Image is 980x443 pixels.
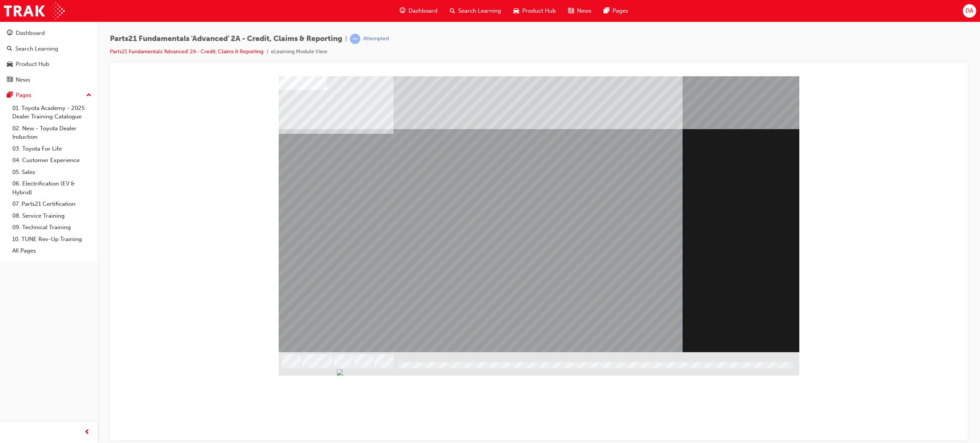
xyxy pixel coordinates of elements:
a: 01. Toyota Academy - 2025 Dealer Training Catalogue [9,102,95,123]
div: Attempted [363,35,389,43]
a: news-iconNews [562,3,598,19]
a: Search Learning [3,42,95,56]
span: Parts21 Fundamentals 'Advanced' 2A - Credit, Claims & Reporting [110,34,342,43]
div: Search Learning [15,44,58,53]
a: 02. New - Toyota Dealer Induction [9,123,95,143]
div: Dashboard [16,29,45,38]
a: search-iconSearch Learning [444,3,507,19]
div: Product Hub [16,60,49,69]
a: guage-iconDashboard [394,3,444,19]
li: eLearning Module View [271,48,327,56]
a: Dashboard [3,26,95,40]
span: News [577,7,591,15]
span: | [345,34,347,43]
span: Product Hub [522,7,556,15]
button: DashboardSearch LearningProduct HubNews [3,25,95,88]
button: DA [963,4,976,18]
span: DA [965,7,973,15]
span: Search Learning [458,7,501,15]
a: Parts21 Fundamentals 'Advanced' 2A - Credit, Claims & Reporting [110,48,263,55]
span: up-icon [86,90,91,100]
div: Pages [16,91,31,100]
a: Product Hub [3,57,95,71]
a: pages-iconPages [598,3,634,19]
img: Thumb.png [221,293,683,299]
span: guage-icon [400,6,405,16]
span: learningRecordVerb_ATTEMPT-icon [350,34,360,44]
a: 03. Toyota For Life [9,143,95,155]
a: 08. Service Training [9,210,95,222]
span: car-icon [513,6,519,16]
a: car-iconProduct Hub [507,3,562,19]
button: Pages [3,88,95,102]
span: pages-icon [7,92,13,99]
a: 05. Sales [9,166,95,178]
span: guage-icon [7,30,13,37]
span: search-icon [7,46,12,53]
div: News [16,75,30,84]
a: All Pages [9,245,95,257]
span: pages-icon [604,6,609,16]
img: Trak [4,2,65,20]
a: 04. Customer Experience [9,154,95,166]
span: prev-icon [84,428,90,437]
a: 10. TUNE Rev-Up Training [9,233,95,245]
a: 09. Technical Training [9,221,95,233]
a: News [3,73,95,87]
span: news-icon [7,77,13,84]
a: 07. Parts21 Certification [9,198,95,210]
div: Progress, Slide 1 of 54 [221,293,683,299]
span: Pages [612,7,628,15]
span: search-icon [450,6,455,16]
span: Dashboard [408,7,438,15]
a: 06. Electrification (EV & Hybrid) [9,178,95,198]
span: news-icon [568,6,574,16]
span: car-icon [7,61,13,68]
